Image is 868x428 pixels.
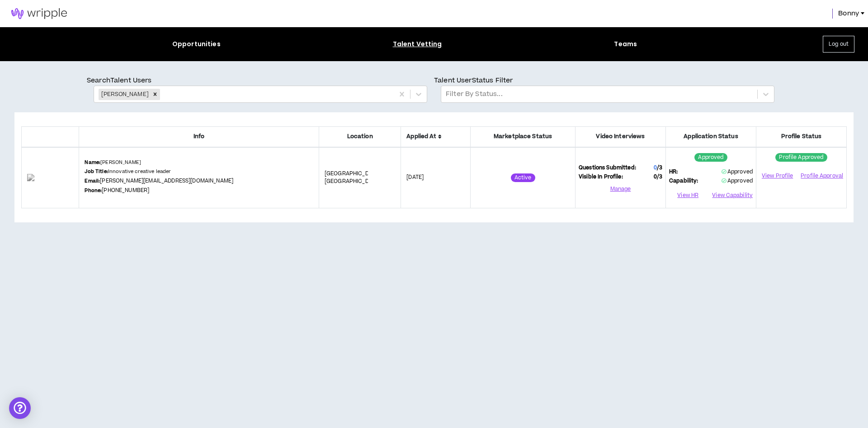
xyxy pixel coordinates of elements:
[775,153,827,162] sup: Profile Approved
[669,177,698,185] span: Capability:
[654,164,657,172] span: 0
[325,170,382,186] span: [GEOGRAPHIC_DATA] , [GEOGRAPHIC_DATA]
[669,168,678,176] span: HR:
[434,76,781,86] p: Talent User Status Filter
[172,39,221,49] div: Opportunities
[85,159,100,166] b: Name:
[722,168,753,176] span: Approved
[85,178,100,184] b: Email:
[471,127,576,147] th: Marketplace Status
[654,173,662,181] span: 0
[87,76,434,86] p: Search Talent Users
[579,164,636,172] span: Questions Submitted:
[27,174,73,181] img: R5WtXAsUj5Dp1MF00sw0AEhNvoZFmZnvELI6oiVB.png
[694,153,727,162] sup: Approved
[99,89,150,100] div: [PERSON_NAME]
[756,127,847,147] th: Profile Status
[85,168,108,175] b: Job Title:
[85,187,102,194] b: Phone:
[759,168,795,184] a: View Profile
[319,127,401,147] th: Location
[85,168,171,175] p: Innovative creative leader
[722,177,753,185] span: Approved
[666,127,756,147] th: Application Status
[150,89,160,100] div: Remove Annie Gordon
[838,9,859,19] span: Bonny
[85,159,141,166] p: [PERSON_NAME]
[823,36,854,53] button: Log out
[712,189,753,202] button: View Capability
[579,173,623,181] span: Visible In Profile:
[657,164,662,172] span: / 3
[576,127,666,147] th: Video Interviews
[801,169,843,183] button: Profile Approval
[669,189,707,202] button: View HR
[511,173,535,182] sup: Active
[406,132,465,141] span: Applied At
[579,183,662,196] button: Manage
[79,127,319,147] th: Info
[9,397,31,419] div: Open Intercom Messenger
[100,177,233,185] a: [PERSON_NAME][EMAIL_ADDRESS][DOMAIN_NAME]
[614,39,637,49] div: Teams
[102,187,149,194] a: [PHONE_NUMBER]
[406,173,465,182] p: [DATE]
[657,173,662,181] span: / 3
